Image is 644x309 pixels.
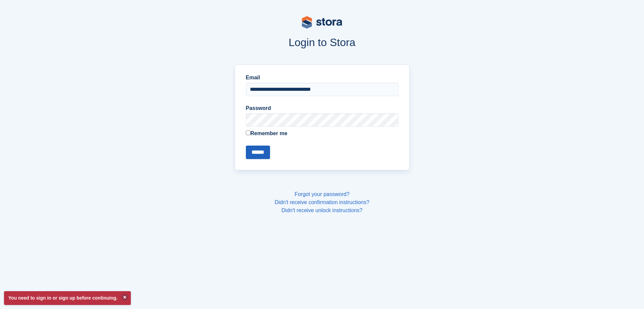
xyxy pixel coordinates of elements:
[302,16,342,29] img: stora-logo-53a41332b3708ae10de48c4981b4e9114cc0af31d8433b30ea865607fb682f29.svg
[246,104,398,112] label: Password
[246,130,251,135] input: Remember me
[294,191,350,197] a: Forgot your password?
[246,74,398,82] label: Email
[281,207,362,213] a: Didn't receive unlock instructions?
[4,291,131,305] p: You need to sign in or sign up before continuing.
[275,199,369,205] a: Didn't receive confirmation instructions?
[246,129,398,138] label: Remember me
[107,36,537,48] h1: Login to Stora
